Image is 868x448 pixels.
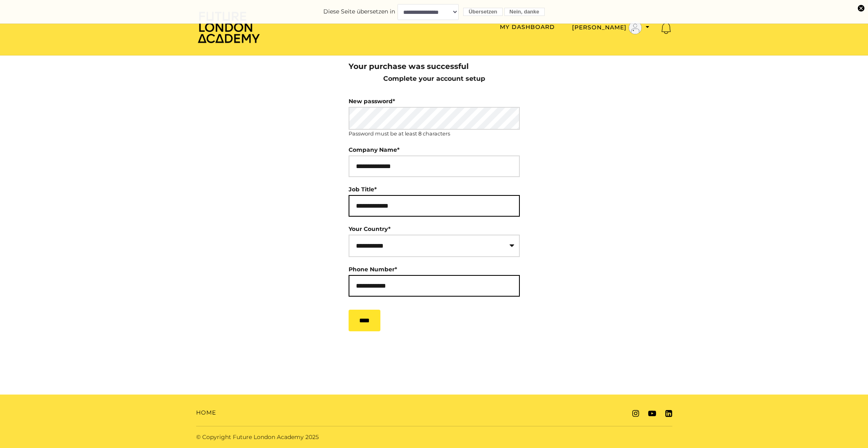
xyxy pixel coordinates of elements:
button: Nein, danke [504,8,545,16]
h3: Your purchase was successful [349,62,520,71]
label: Company Name* [349,144,400,155]
label: New password* [349,95,395,107]
form: Diese Seite übersetzen in [8,4,860,20]
img: Home Page [196,11,261,44]
label: Phone Number* [349,264,397,275]
button: Toggle menu [570,21,652,35]
a: My Dashboard [500,23,555,31]
button: Übersetzen [463,8,502,16]
label: Job Title* [349,184,377,195]
div: © Copyright Future London Academy 2025 [190,433,434,441]
small: Password must be at least 8 characters [349,130,450,138]
h4: Complete your account setup [366,75,503,82]
label: Your Country* [349,225,391,233]
a: Home [196,408,216,417]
